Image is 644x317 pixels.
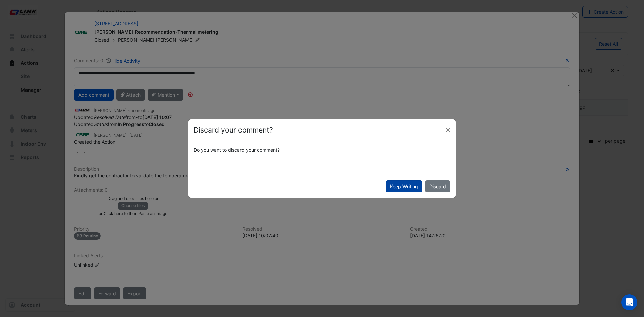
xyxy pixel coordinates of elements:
[425,180,450,192] button: Discard
[194,125,273,136] h4: Discard your comment?
[621,294,637,310] div: Open Intercom Messenger
[443,125,453,135] button: Close
[386,180,422,192] button: Keep Writing
[190,146,454,153] div: Do you want to discard your comment?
